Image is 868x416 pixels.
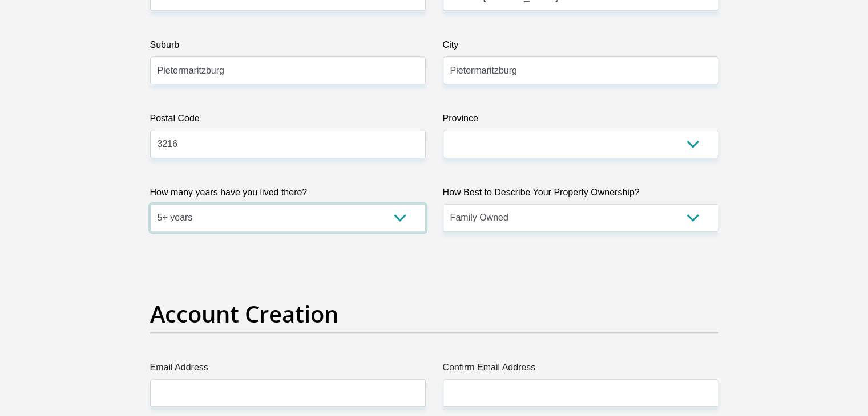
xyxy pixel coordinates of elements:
[150,379,426,407] input: Email Address
[443,56,718,84] input: City
[150,300,718,328] h2: Account Creation
[443,112,718,130] label: Province
[150,204,426,232] select: Please select a value
[150,56,426,84] input: Suburb
[443,379,718,407] input: Confirm Email Address
[150,130,426,158] input: Postal Code
[443,186,718,204] label: How Best to Describe Your Property Ownership?
[150,361,426,379] label: Email Address
[443,204,718,232] select: Please select a value
[443,361,718,379] label: Confirm Email Address
[150,186,426,204] label: How many years have you lived there?
[150,38,426,56] label: Suburb
[150,112,426,130] label: Postal Code
[443,38,718,56] label: City
[443,130,718,158] select: Please Select a Province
